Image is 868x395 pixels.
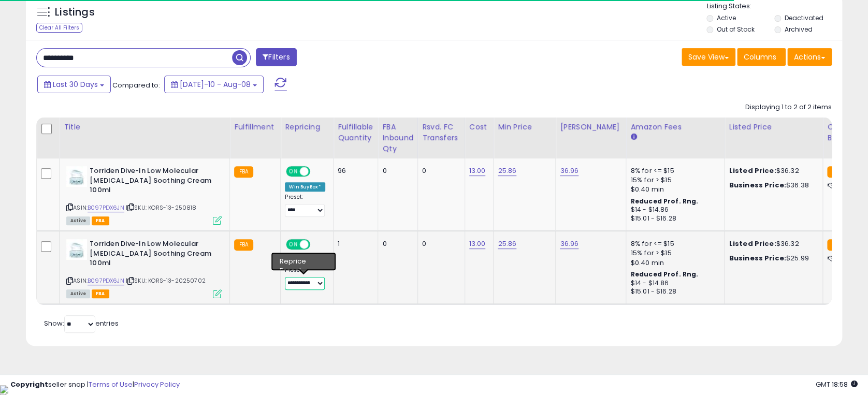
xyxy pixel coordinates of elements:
span: All listings currently available for purchase on Amazon [66,289,90,298]
div: Title [64,122,225,133]
small: FBA [827,239,846,251]
strong: Copyright [10,379,48,389]
b: Torriden Dive-In Low Molecular [MEDICAL_DATA] Soothing Cream 100ml [90,166,215,198]
span: Show: entries [44,318,119,328]
span: | SKU: KORS-13-20250702 [126,276,206,285]
a: 13.00 [469,166,486,176]
div: $0.40 min [630,258,716,268]
label: Deactivated [785,13,823,22]
div: FBA inbound Qty [382,122,413,154]
a: 25.86 [498,166,516,176]
div: $14 - $14.86 [630,279,716,288]
div: $36.32 [729,166,815,175]
a: 13.00 [469,239,486,249]
button: Columns [737,48,786,66]
div: Win BuyBox * [285,255,325,265]
div: 0 [422,239,457,248]
div: 15% for > $15 [630,175,716,185]
div: 8% for <= $15 [630,239,716,248]
span: ON [287,240,300,249]
small: FBA [234,239,253,251]
div: Cost [469,122,489,133]
div: Win BuyBox * [285,182,325,192]
button: Save View [682,48,735,66]
div: seller snap | | [10,380,180,390]
div: Rsvd. FC Transfers [422,122,460,143]
b: Business Price: [729,180,786,190]
img: 31Wer8OT+AL._SL40_.jpg [66,239,87,260]
div: 96 [338,166,370,175]
div: $36.32 [729,239,815,248]
button: Filters [256,48,296,66]
div: Fulfillable Quantity [338,122,373,143]
a: 36.96 [560,239,578,249]
div: $15.01 - $16.28 [630,287,716,296]
img: 31Wer8OT+AL._SL40_.jpg [66,166,87,187]
a: Privacy Policy [134,379,180,389]
a: 36.96 [560,166,578,176]
button: Last 30 Days [37,76,111,93]
div: $15.01 - $16.28 [630,214,716,223]
a: B097PDX6JN [88,276,124,285]
a: B097PDX6JN [88,203,124,212]
div: Clear All Filters [36,23,82,33]
label: Out of Stock [717,25,755,34]
span: Columns [744,52,776,62]
div: Fulfillment [234,122,276,133]
a: 25.86 [498,239,516,249]
div: Amazon Fees [630,122,720,133]
span: [DATE]-10 - Aug-08 [180,79,251,90]
h5: Listings [55,5,95,20]
b: Torriden Dive-In Low Molecular [MEDICAL_DATA] Soothing Cream 100ml [90,239,215,271]
b: Business Price: [729,253,786,263]
span: 2025-09-8 18:58 GMT [816,379,858,389]
small: FBA [234,166,253,178]
div: Repricing [285,122,329,133]
label: Archived [785,25,813,34]
div: $36.38 [729,181,815,190]
div: ASIN: [66,166,222,224]
div: $25.99 [729,254,815,263]
div: [PERSON_NAME] [560,122,621,133]
span: Last 30 Days [53,79,98,90]
b: Reduced Prof. Rng. [630,270,698,279]
span: FBA [92,216,109,225]
a: Terms of Use [89,379,133,389]
div: ASIN: [66,239,222,297]
div: 8% for <= $15 [630,166,716,175]
span: Compared to: [112,80,160,90]
div: 15% for > $15 [630,248,716,258]
label: Active [717,13,736,22]
span: FBA [92,289,109,298]
small: Amazon Fees. [630,133,636,142]
div: Preset: [285,267,325,290]
div: Displaying 1 to 2 of 2 items [745,103,832,112]
span: ON [287,167,300,176]
p: Listing States: [706,2,842,11]
span: | SKU: KORS-13-250818 [126,203,197,212]
small: FBA [827,166,846,178]
div: Min Price [498,122,551,133]
div: Preset: [285,194,325,217]
button: Actions [787,48,832,66]
div: 0 [382,166,410,175]
div: $14 - $14.86 [630,206,716,214]
div: 1 [338,239,370,248]
span: All listings currently available for purchase on Amazon [66,216,90,225]
button: [DATE]-10 - Aug-08 [164,76,264,93]
div: 0 [382,239,410,248]
div: $0.40 min [630,185,716,194]
span: OFF [309,167,325,176]
b: Listed Price: [729,166,776,175]
b: Reduced Prof. Rng. [630,197,698,206]
div: Listed Price [729,122,818,133]
b: Listed Price: [729,239,776,248]
span: OFF [309,240,325,249]
div: 0 [422,166,457,175]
